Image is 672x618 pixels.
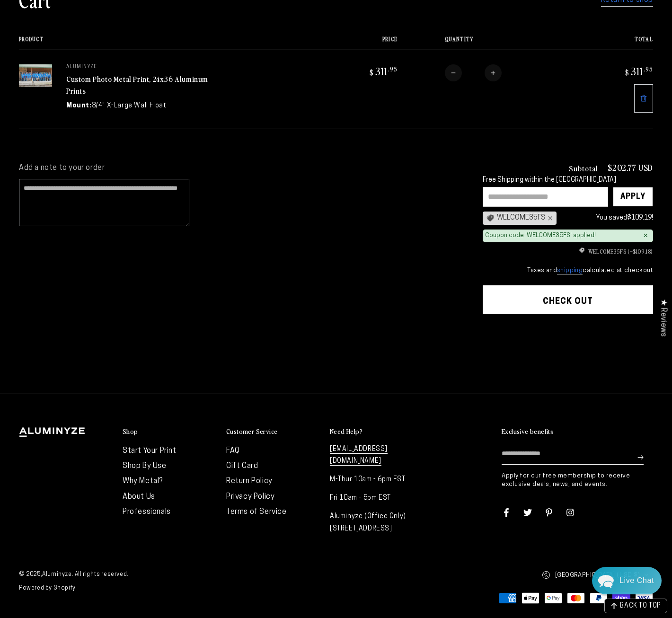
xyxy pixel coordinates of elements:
[370,68,374,77] span: $
[483,212,557,225] div: WELCOME35FS
[330,446,388,466] a: [EMAIL_ADDRESS][DOMAIN_NAME]
[123,508,171,516] a: Professionals
[330,511,424,534] p: Aluminyze (Office Only) [STREET_ADDRESS]
[483,177,653,185] div: Free Shipping within the [GEOGRAPHIC_DATA]
[569,164,598,172] h3: Subtotal
[462,64,485,81] input: Quantity for Custom Photo Metal Print, 24x36 Aluminum Prints
[226,427,277,436] h2: Customer Service
[627,214,652,221] span: $109.19
[502,427,653,436] summary: Exclusive benefits
[92,101,167,111] dd: 3/4" X-Large Wall Float
[123,462,167,470] a: Shop By Use
[561,212,653,224] div: You saved !
[226,477,273,485] a: Return Policy
[644,65,653,73] sup: .95
[226,508,287,516] a: Terms of Service
[542,565,653,585] button: [GEOGRAPHIC_DATA] (USD $)
[388,65,398,73] sup: .95
[483,285,653,314] button: Check out
[483,247,653,256] li: WELCOME35FS (–$109.18)
[654,291,672,344] div: Click to open Judge.me floating reviews tab
[123,447,177,455] a: Start Your Print
[123,477,163,485] a: Why Metal?
[226,447,240,455] a: FAQ
[624,64,653,78] bdi: 311
[226,493,274,501] a: Privacy Policy
[330,427,424,436] summary: Need Help?
[66,73,208,96] a: Custom Photo Metal Print, 24x36 Aluminum Prints
[330,427,363,436] h2: Need Help?
[483,332,653,358] iframe: PayPal-paypal
[578,36,653,50] th: Total
[330,474,424,486] p: M-Thur 10am - 6pm EST
[483,266,653,275] small: Taxes and calculated at checkout
[502,427,553,436] h2: Exclusive benefits
[620,603,661,609] span: BACK TO TOP
[485,232,596,240] div: Coupon code 'WELCOME35FS' applied!
[398,36,578,50] th: Quantity
[19,163,464,173] label: Add a note to your order
[592,567,662,594] div: Chat widget toggle
[322,36,398,50] th: Price
[619,567,654,594] div: Contact Us Directly
[557,267,583,274] a: shipping
[19,36,322,50] th: Product
[42,572,71,577] a: Aluminyze
[545,214,553,222] div: ×
[226,462,258,470] a: Gift Card
[643,232,648,239] div: ×
[123,427,138,436] h2: Shop
[19,585,76,591] a: Powered by Shopify
[330,492,424,504] p: Fri 10am - 5pm EST
[608,163,653,172] p: $202.77 USD
[634,84,653,113] a: Remove 24"x36" Rectangle White Glossy Aluminyzed Photo
[483,247,653,256] ul: Discount
[19,64,52,87] img: 24"x36" Rectangle White Glossy Aluminyzed Photo
[123,493,155,501] a: About Us
[19,568,336,582] small: © 2025, . All rights reserved.
[625,68,629,77] span: $
[66,101,92,111] dt: Mount:
[620,187,645,206] div: Apply
[66,64,208,70] p: Aluminyze
[368,64,398,78] bdi: 311
[502,472,653,489] p: Apply for our free membership to receive exclusive deals, news, and events.
[637,443,644,472] button: Subscribe
[123,427,217,436] summary: Shop
[226,427,320,436] summary: Customer Service
[555,570,640,581] span: [GEOGRAPHIC_DATA] (USD $)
